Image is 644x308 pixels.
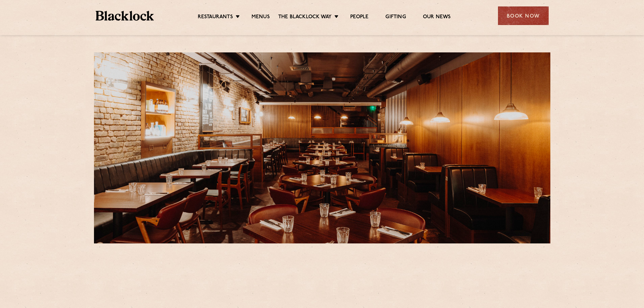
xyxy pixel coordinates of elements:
[498,6,549,25] div: Book Now
[278,14,332,21] a: The Blacklock Way
[385,14,406,21] a: Gifting
[252,14,270,21] a: Menus
[350,14,368,21] a: People
[96,11,154,21] img: BL_Textured_Logo-footer-cropped.svg
[423,14,451,21] a: Our News
[198,14,233,21] a: Restaurants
